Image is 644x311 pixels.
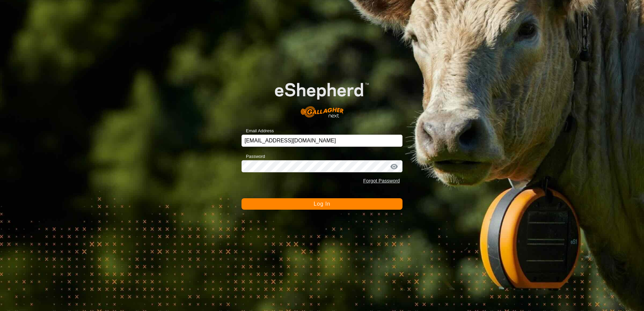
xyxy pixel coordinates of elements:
[241,128,274,134] label: Email Address
[241,135,402,147] input: Email Address
[241,153,265,160] label: Password
[314,201,330,207] span: Log In
[258,69,386,124] img: E-shepherd Logo
[363,178,400,183] a: Forgot Password
[241,198,402,210] button: Log In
